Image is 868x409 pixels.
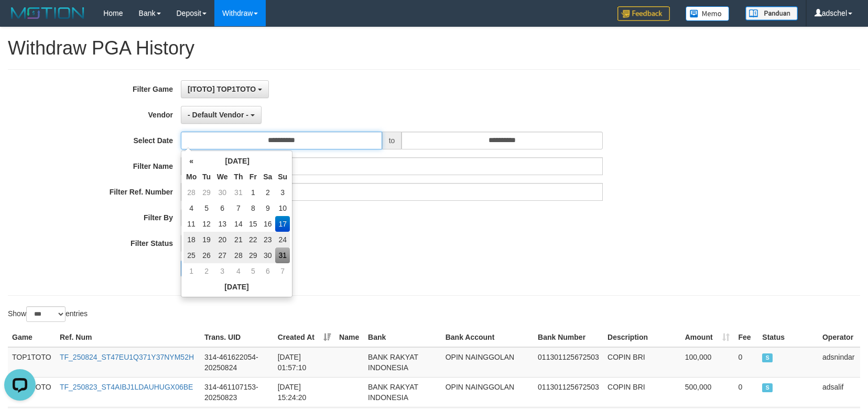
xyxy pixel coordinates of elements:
td: 12 [199,216,214,232]
span: [ITOTO] TOP1TOTO [188,85,256,93]
th: Description [603,328,681,347]
span: - Default Vendor - [188,111,248,119]
td: 13 [214,216,231,232]
td: 15 [246,216,260,232]
td: 18 [183,232,199,247]
th: [DATE] [183,279,290,295]
td: 23 [260,232,275,247]
th: Status [758,328,818,347]
td: 27 [214,247,231,263]
th: Bank Account [441,328,534,347]
img: Button%20Memo.svg [686,6,730,21]
td: COPIN BRI [603,377,681,407]
td: 6 [260,263,275,279]
button: Open LiveChat chat widget [4,4,36,36]
th: Th [231,169,246,185]
td: 3 [214,263,231,279]
td: 7 [231,200,246,216]
th: Mo [183,169,199,185]
td: 7 [275,263,290,279]
img: MOTION_logo.png [8,5,88,21]
td: 500,000 [681,377,734,407]
th: Fr [246,169,260,185]
img: Feedback.jpg [617,6,670,21]
th: Bank [364,328,441,347]
td: 30 [260,247,275,263]
td: TOP1TOTO [8,347,56,378]
td: 314-461622054-20250824 [200,347,274,378]
td: 19 [199,232,214,247]
td: 30 [214,185,231,200]
td: 20 [214,232,231,247]
td: 1 [246,185,260,200]
td: [DATE] 01:57:10 [274,347,335,378]
img: panduan.png [745,6,798,20]
th: Game [8,328,56,347]
button: - Default Vendor - [181,106,262,124]
td: 28 [231,247,246,263]
td: 9 [260,200,275,216]
td: 29 [246,247,260,263]
td: 14 [231,216,246,232]
td: 3 [275,185,290,200]
td: 0 [734,347,758,378]
span: SUCCESS [762,353,773,362]
td: COPIN BRI [603,347,681,378]
td: adsalif [818,377,860,407]
td: 17 [275,216,290,232]
td: 2 [199,263,214,279]
th: Operator [818,328,860,347]
td: 21 [231,232,246,247]
td: 10 [275,200,290,216]
th: Amount: activate to sort column ascending [681,328,734,347]
th: Ref. Num [56,328,200,347]
td: OPIN NAINGGOLAN [441,377,534,407]
td: 2 [260,185,275,200]
td: 011301125672503 [534,377,603,407]
td: 31 [275,247,290,263]
td: 1 [183,263,199,279]
td: 5 [246,263,260,279]
h1: Withdraw PGA History [8,38,860,59]
td: BANK RAKYAT INDONESIA [364,347,441,378]
span: to [382,132,402,149]
th: Trans. UID [200,328,274,347]
td: adsnindar [818,347,860,378]
th: Bank Number [534,328,603,347]
td: 25 [183,247,199,263]
td: 0 [734,377,758,407]
td: 100,000 [681,347,734,378]
th: Sa [260,169,275,185]
td: 28 [183,185,199,200]
button: [ITOTO] TOP1TOTO [181,80,269,98]
td: 11 [183,216,199,232]
td: 314-461107153-20250823 [200,377,274,407]
th: Tu [199,169,214,185]
th: We [214,169,231,185]
td: [DATE] 15:24:20 [274,377,335,407]
span: SUCCESS [762,383,773,392]
td: 24 [275,232,290,247]
td: 29 [199,185,214,200]
th: Su [275,169,290,185]
td: 011301125672503 [534,347,603,378]
td: 8 [246,200,260,216]
td: 31 [231,185,246,200]
a: TF_250824_ST47EU1Q371Y37NYM52H [60,353,194,361]
th: « [183,153,199,169]
td: BANK RAKYAT INDONESIA [364,377,441,407]
th: Fee [734,328,758,347]
td: 4 [231,263,246,279]
th: [DATE] [199,153,275,169]
th: Name [335,328,364,347]
td: 22 [246,232,260,247]
select: Showentries [26,306,66,322]
td: 4 [183,200,199,216]
td: OPIN NAINGGOLAN [441,347,534,378]
label: Show entries [8,306,88,322]
td: 5 [199,200,214,216]
td: 16 [260,216,275,232]
a: TF_250823_ST4AIBJ1LDAUHUGX06BE [60,383,193,391]
td: 26 [199,247,214,263]
td: 6 [214,200,231,216]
